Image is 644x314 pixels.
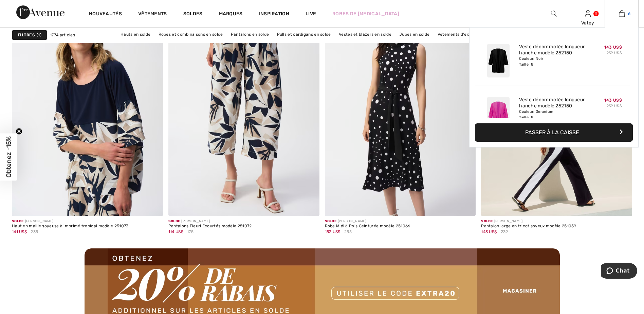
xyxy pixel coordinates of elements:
[481,229,497,234] span: 143 US$
[487,44,510,77] img: Veste décontractée longueur hanche modèle 252150
[605,10,638,18] a: 6
[12,229,27,234] span: 141 US$
[551,10,557,18] img: recherche
[12,219,129,224] div: [PERSON_NAME]
[306,10,316,17] a: Live
[168,219,252,224] div: [PERSON_NAME]
[607,104,622,108] s: 239 US$
[12,219,24,223] span: Solde
[619,10,625,18] img: Mon panier
[227,30,272,39] a: Pantalons en solde
[481,224,576,229] div: Pantalon large en tricot soyeux modèle 251059
[501,229,508,235] span: 239
[604,98,622,103] span: 143 US$
[475,123,633,142] button: Passer à la caisse
[168,229,183,234] span: 114 US$
[12,224,129,229] div: Haut en maille soyeuse à imprimé tropical modèle 251073
[155,30,226,39] a: Robes et combinaisons en solde
[138,11,167,18] a: Vêtements
[332,10,399,17] a: Robes de [MEDICAL_DATA]
[585,10,591,18] img: Mes infos
[519,44,586,56] a: Veste décontractée longueur hanche modèle 252150
[487,97,510,130] img: Veste décontractée longueur hanche modèle 252150
[571,19,604,27] div: Vatey
[325,229,341,234] span: 153 US$
[18,32,35,38] strong: Filtres
[219,11,243,18] a: Marques
[481,219,493,223] span: Solde
[396,30,433,39] a: Jupes en solde
[519,56,586,67] div: Couleur: Noir Taille: 8
[16,128,22,135] button: Close teaser
[585,10,591,17] a: Se connecter
[37,32,41,38] span: 1
[325,224,410,229] div: Robe Midi à Pois Ceinturée modèle 251066
[259,11,289,18] span: Inspiration
[31,229,38,235] span: 235
[335,30,395,39] a: Vestes et blazers en solde
[117,30,154,39] a: Hauts en solde
[601,263,637,280] iframe: Ouvre un widget dans lequel vous pouvez chatter avec l’un de nos agents
[344,229,352,235] span: 255
[5,137,13,178] span: Obtenez -15%
[481,219,576,224] div: [PERSON_NAME]
[628,11,630,17] span: 6
[604,45,622,50] span: 143 US$
[519,109,586,120] div: Couleur: Geranium Taille: 8
[607,51,622,55] s: 239 US$
[187,229,194,235] span: 175
[274,30,334,39] a: Pulls et cardigans en solde
[519,97,586,109] a: Veste décontractée longueur hanche modèle 252150
[325,219,410,224] div: [PERSON_NAME]
[168,219,180,223] span: Solde
[183,11,203,18] a: Soldes
[16,5,65,19] img: 1ère Avenue
[50,32,75,38] span: 1774 articles
[325,219,337,223] span: Solde
[434,30,504,39] a: Vêtements d'extérieur en solde
[89,11,122,18] a: Nouveautés
[168,224,252,229] div: Pantalons Fleuri Écourtés modèle 251072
